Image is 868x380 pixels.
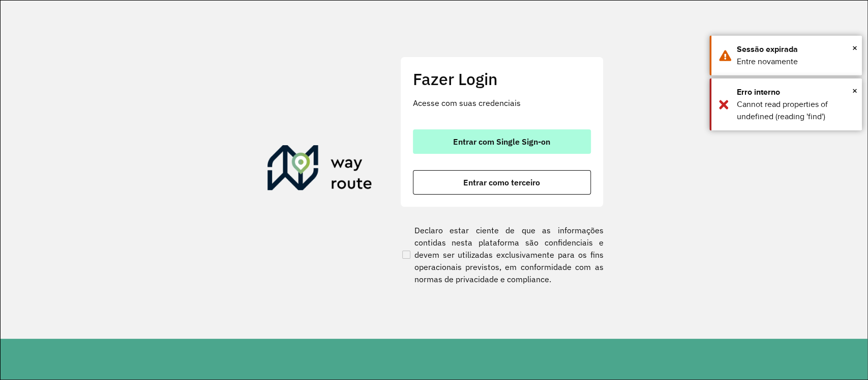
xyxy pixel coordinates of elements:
[413,97,591,109] p: Acesse com suas credenciais
[737,86,854,98] div: Erro interno
[267,145,372,194] img: Roteirizador AmbevTech
[852,83,857,98] button: Close
[737,43,854,56] div: Sessão expirada
[737,98,854,123] div: Cannot read properties of undefined (reading 'find')
[737,56,854,68] div: Entre novamente
[463,178,540,186] span: Entrar como terceiro
[413,69,591,89] h2: Fazer Login
[852,40,857,56] span: ×
[852,83,857,98] span: ×
[413,129,591,154] button: button
[453,138,550,146] span: Entrar com Single Sign-on
[400,224,604,285] label: Declaro estar ciente de que as informações contidas nesta plataforma são confidenciais e devem se...
[852,40,857,56] button: Close
[413,170,591,195] button: button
